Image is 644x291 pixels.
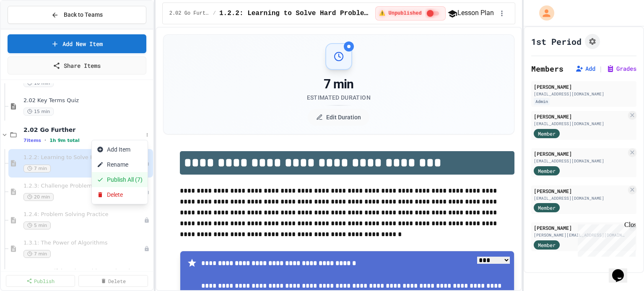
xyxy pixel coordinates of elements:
button: Add Item [92,142,148,157]
iframe: chat widget [574,221,636,257]
button: Delete [92,187,148,202]
iframe: chat widget [609,258,636,283]
button: Publish All (7) [92,172,148,187]
button: Rename [92,157,148,172]
div: Chat with us now!Close [3,3,58,53]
